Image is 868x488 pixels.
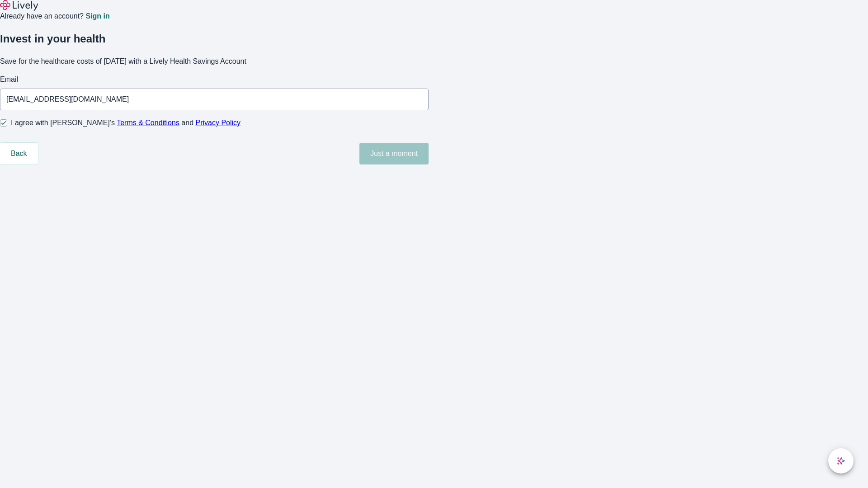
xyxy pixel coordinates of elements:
a: Sign in [85,13,109,20]
button: chat [828,448,854,474]
a: Terms & Conditions [117,119,179,127]
a: Privacy Policy [196,119,241,127]
span: I agree with [PERSON_NAME]’s and [11,117,241,128]
svg: Lively AI Assistant [836,456,845,465]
